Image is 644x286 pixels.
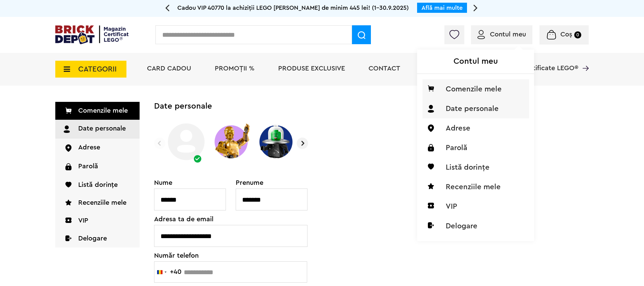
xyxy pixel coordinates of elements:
a: Află mai multe [421,5,463,11]
span: Cadou VIP 40770 la achiziții LEGO [PERSON_NAME] de minim 445 lei! (1-30.9.2025) [177,5,409,11]
a: Delogare [55,230,140,248]
span: Contul meu [490,31,526,38]
a: Contact [369,65,400,72]
h1: Contul meu [417,50,534,74]
a: PROMOȚII % [215,65,255,72]
a: Recenziile mele [55,194,140,212]
a: Card Cadou [147,65,191,72]
span: Magazine Certificate LEGO® [490,56,578,71]
a: VIP [55,212,140,230]
small: 0 [574,31,581,38]
a: Adrese [55,139,140,157]
a: Date personale [55,120,140,139]
h2: Date personale [154,102,589,111]
span: CATEGORII [78,65,117,73]
label: Nume [154,179,226,186]
a: Listă dorințe [55,176,140,194]
a: Parolă [55,158,140,176]
a: Comenzile mele [55,102,140,120]
label: Adresa ta de email [154,216,308,223]
a: Magazine Certificate LEGO® [578,56,589,63]
a: Produse exclusive [278,65,345,72]
span: Coș [560,31,572,38]
a: Contul meu [477,31,526,38]
label: Prenume [236,179,308,186]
